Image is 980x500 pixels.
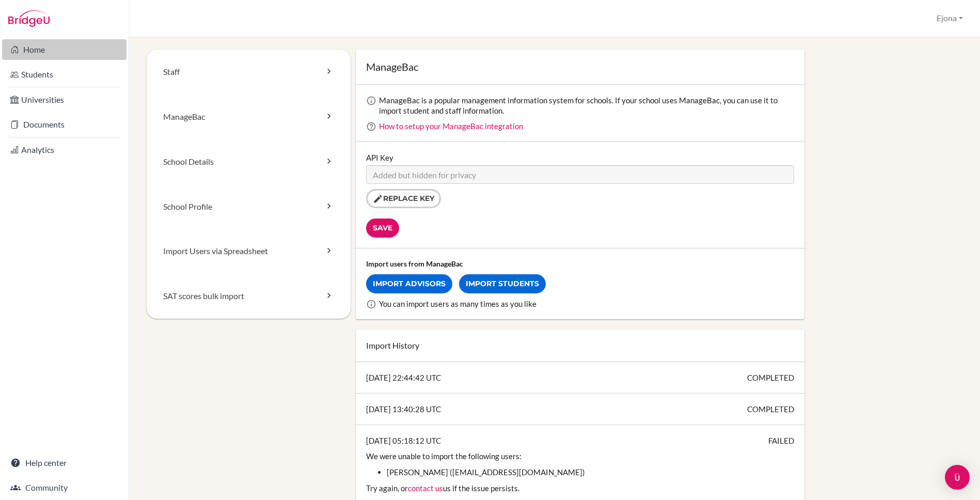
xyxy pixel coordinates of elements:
input: Save [366,218,399,238]
p: We were unable to import the following users: [366,451,794,461]
div: [DATE] 22:44:42 UTC [356,362,804,394]
input: Added but hidden for privacy [366,165,794,184]
a: Documents [2,114,127,135]
a: Import Users via Spreadsheet [147,229,351,274]
span: COMPLETED [747,404,794,414]
a: Analytics [2,139,127,160]
a: Import Students [459,274,546,293]
div: ManageBac is a popular management information system for schools. If your school uses ManageBac, ... [379,95,794,116]
div: Open Intercom Messenger [945,465,970,490]
p: Try again, or us if the issue persists. [366,483,794,493]
a: ManageBac [147,95,351,139]
button: Replace key [366,189,441,208]
a: School Details [147,139,351,184]
a: contact us [408,483,443,493]
h1: ManageBac [366,60,794,74]
a: Help center [2,452,127,473]
div: [DATE] 13:40:28 UTC [356,394,804,425]
a: Home [2,39,127,60]
div: You can import users as many times as you like [379,299,794,309]
span: COMPLETED [747,372,794,383]
a: Community [2,477,127,498]
a: Universities [2,89,127,110]
a: Students [2,64,127,85]
img: Bridge-U [8,10,50,27]
a: School Profile [147,184,351,229]
a: Import Advisors [366,274,452,293]
h2: Import History [366,340,794,351]
label: API Key [366,152,393,163]
span: FAILED [768,435,794,446]
a: SAT scores bulk import [147,274,351,319]
div: Import users from ManageBac [366,259,794,269]
li: Email has already been taken [387,467,794,477]
button: Ejona [932,9,968,28]
a: How to setup your ManageBac integration [379,121,523,131]
a: Staff [147,50,351,95]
